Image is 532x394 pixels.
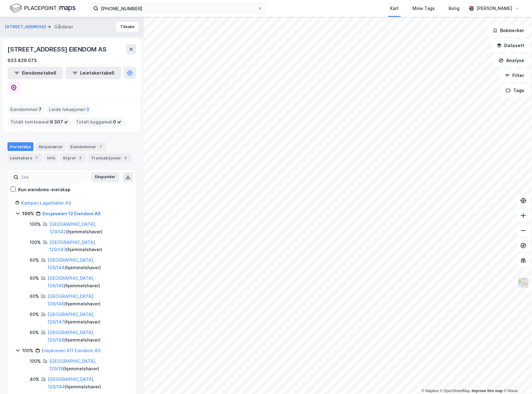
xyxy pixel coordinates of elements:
div: 100% [30,358,41,365]
button: Tags [500,84,530,97]
img: logo.f888ab2527a4732fd821a326f86c7f29.svg [10,3,76,14]
div: ( hjemmelshaver ) [49,239,128,254]
div: Bolig [449,5,460,12]
div: ( hjemmelshaver ) [47,256,128,271]
div: 100% [30,221,41,228]
button: Filter [500,69,530,82]
a: [GEOGRAPHIC_DATA], 129/144 [48,377,95,389]
div: 60% [30,311,39,318]
div: ( hjemmelshaver ) [49,358,128,372]
a: [GEOGRAPHIC_DATA], 129/144 [47,257,94,270]
div: 100% [30,239,41,246]
button: Ekspander [91,172,119,182]
input: Søk på adresse, matrikkel, gårdeiere, leietakere eller personer [98,4,258,13]
div: Aksjonærer [36,142,65,151]
div: Kun eiendoms-eierskap [18,186,71,193]
div: 60% [30,275,39,282]
div: 60% [30,293,39,300]
a: [GEOGRAPHIC_DATA], 129/148 [47,330,94,343]
div: ( hjemmelshaver ) [48,376,128,391]
a: [GEOGRAPHIC_DATA], 129/145 [47,275,94,288]
div: 7 [33,155,40,161]
div: ( hjemmelshaver ) [47,275,128,289]
div: 2 [77,155,83,161]
a: [GEOGRAPHIC_DATA], 129/146 [47,294,94,306]
div: Leietakere [7,153,42,162]
div: ( hjemmelshaver ) [47,293,128,308]
div: Transaksjoner [88,153,131,162]
a: Ensjøveien A11 Eiendom AS [42,348,101,353]
a: [GEOGRAPHIC_DATA], 129/147 [47,312,94,324]
a: Mapbox [421,389,439,393]
a: Ensjøveien 12 Eiendom AS [42,211,101,216]
div: ( hjemmelshaver ) [47,329,128,344]
div: Totalt byggareal : [73,117,124,127]
button: Datasett [491,39,530,52]
div: 3 [122,155,129,161]
span: 7 [39,106,42,113]
span: 0 ㎡ [113,118,121,126]
div: Gårdeier [54,23,73,31]
input: Søk [18,173,87,182]
a: Improve this map [472,389,503,393]
button: Bokmerker [487,24,530,37]
div: Totalt tomteareal : [8,117,71,127]
div: 40% [30,376,39,383]
iframe: Chat Widget [501,364,532,394]
div: Portefølje [7,142,33,151]
div: ( hjemmelshaver ) [49,221,128,236]
div: 933 829 073 [7,57,37,64]
div: 100% [22,347,33,354]
a: [GEOGRAPHIC_DATA], 129/142 [49,221,96,234]
div: Eiendommer : [8,105,44,114]
div: Mine Tags [412,5,435,12]
div: Leide lokasjoner : [47,105,92,114]
div: 60% [30,256,39,264]
span: 9 307 ㎡ [50,118,68,126]
a: OpenStreetMap [440,389,470,393]
button: Tilbake [116,22,139,32]
div: Info [45,153,58,162]
div: ( hjemmelshaver ) [47,311,128,326]
span: 3 [86,106,89,113]
a: [GEOGRAPHIC_DATA], 129/18 [49,358,96,371]
div: 7 [97,143,104,150]
button: Eiendomstabell [7,67,63,79]
div: 100% [22,210,34,217]
div: Eiendommer [68,142,106,151]
a: [GEOGRAPHIC_DATA], 129/143 [49,240,96,252]
div: [STREET_ADDRESS] EIENDOM AS [7,44,108,54]
img: Z [517,277,529,289]
div: Kart [390,5,399,12]
button: Analyse [493,54,530,67]
div: [PERSON_NAME] [476,5,512,12]
button: Leietakertabell [66,67,121,79]
button: [STREET_ADDRESS] [5,24,47,30]
div: 60% [30,329,39,336]
a: Kampen Lagerhaller AS [21,200,71,206]
div: Styret [60,153,86,162]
